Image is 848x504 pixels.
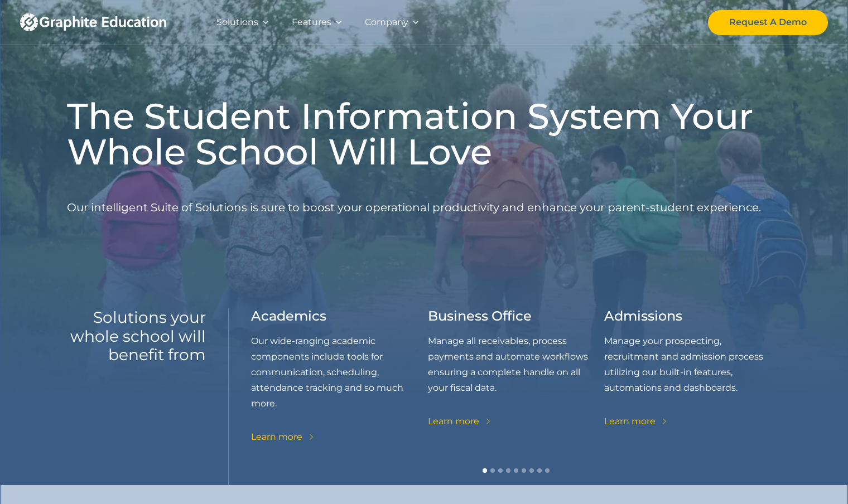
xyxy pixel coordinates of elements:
div: Solutions [216,14,258,30]
div: Learn more [781,414,832,429]
p: Our intelligent Suite of Solutions is sure to boost your operational productivity and enhance you... [67,178,761,237]
p: Manage your prospecting, recruitment and admission process utilizing our built-in features, autom... [604,333,781,396]
div: Show slide 8 of 9 [537,468,542,473]
p: Our wide-ranging academic components include tools for communication, scheduling, attendance trac... [251,333,428,411]
div: Show slide 3 of 9 [498,468,503,473]
div: Features [292,14,331,30]
h3: Business Office [428,308,532,324]
div: 1 of 9 [251,308,428,445]
div: Show slide 4 of 9 [506,468,510,473]
h1: The Student Information System Your Whole School Will Love [67,98,781,169]
h3: Academics [251,308,326,324]
div: Show slide 7 of 9 [529,468,534,473]
h2: Solutions your whole school will benefit from [67,308,206,365]
div: Show slide 6 of 9 [522,468,526,473]
p: Manage all receivables, process payments and automate workflows ensuring a complete handle on all... [428,333,605,396]
div: Learn more [428,414,479,429]
div: Show slide 5 of 9 [514,468,518,473]
div: Company [365,14,408,30]
div: Learn more [251,429,302,445]
div: Show slide 9 of 9 [545,468,550,473]
div: 3 of 9 [604,308,781,445]
a: Request A Demo [708,10,828,35]
div: Learn more [604,414,656,429]
div: Show slide 2 of 9 [490,468,495,473]
div: carousel [251,308,781,485]
div: 2 of 9 [428,308,605,445]
h3: Admissions [604,308,682,324]
div: Show slide 1 of 9 [483,468,487,473]
a: Learn more [251,429,316,445]
div: Request A Demo [729,14,807,30]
